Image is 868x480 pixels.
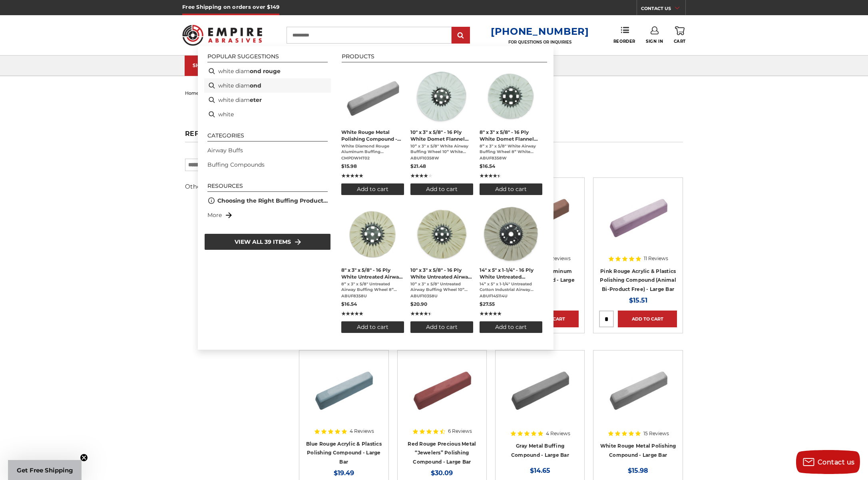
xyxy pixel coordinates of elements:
span: 14” x 5" x 1-1/4" Untreated Cotton Industrial Airway Buffing Wheel 14” White Untreated Cotton Air... [480,281,542,293]
a: Reorder [613,26,635,44]
span: 10” x 3" x 5/8" White Airway Buffing Wheel 10” White Domet Flannel Airway Buff with 3” Center Pla... [410,143,473,155]
button: Add to cart [480,321,542,333]
li: 14" x 5" x 1-1/4" - 16 Ply White Untreated Industrial Polishing Machine Airway Buff [476,202,545,336]
a: White Rouge Metal Polishing Compound - Large Bar [600,443,676,458]
a: Gray Metal Buffing Compound - Large Bar [511,443,569,458]
li: Resources [207,183,328,192]
a: Airway Buffs [207,146,243,155]
li: View all 39 items [204,233,331,250]
span: 10" x 3" x 5/8" - 16 Ply White Untreated Airway Buff [410,267,473,280]
a: Buffing Compounds [207,161,265,169]
span: ★★★★★ [341,310,363,317]
button: Add to cart [341,321,404,333]
span: $15.51 [629,297,647,304]
a: Blue rouge polishing compound [305,356,382,434]
span: ★★★★★ [480,172,502,179]
span: Cart [674,39,686,44]
span: ABUF10358W [410,155,473,161]
span: $15.98 [628,467,648,474]
li: white [204,107,331,121]
div: Instant Search Results [198,46,553,350]
a: Choosing the Right Buffing Products for a Mirror Finish on Metal (DIY Guide) [217,197,328,205]
span: $27.55 [480,301,495,307]
a: Gray Buffing Compound [501,356,579,434]
span: ★★★★★ [410,172,432,179]
li: white diameter [204,93,331,107]
a: White Rouge Metal Polishing Compound - Large Bar [341,67,404,195]
a: Cart [674,26,686,44]
h5: Refine by [185,130,278,142]
span: $20.90 [410,301,427,307]
span: 8" x 3" x 5/8" - 16 Ply White Domet Flannel Airway Buff [480,129,542,142]
img: 10 inch airway polishing wheel white domet flannel [413,67,471,125]
li: white diamond rouge [204,64,331,78]
span: 10” x 3" x 5/8" Untreated Airway Buffing Wheel 10” White Untreated Cotton Airway Buff with 3” Cen... [410,281,473,293]
span: White Rouge Metal Polishing Compound - Large Bar [341,129,404,142]
span: $30.09 [431,469,453,477]
img: 8 inch untreated airway buffing wheel [344,205,402,263]
div: Get Free ShippingClose teaser [8,460,82,480]
h5: Other [185,182,278,191]
span: ABUF145114U [480,293,542,299]
a: CONTACT US [641,4,685,15]
li: Buffing Compounds [204,157,331,172]
li: More [204,208,331,222]
span: View all 39 items [235,237,291,246]
span: Sign In [646,39,663,44]
span: ABUF8358W [480,155,542,161]
span: $14.65 [530,467,550,474]
span: $19.49 [334,469,354,477]
img: 8 inch white domet flannel airway buffing wheel [482,67,540,125]
button: Add to cart [410,321,473,333]
span: 8" x 3" x 5/8" - 16 Ply White Untreated Airway Buff [341,267,404,280]
li: 10" x 3" x 5/8" - 16 Ply White Domet Flannel Airway Buff [407,64,476,198]
a: [PHONE_NUMBER] [491,26,589,37]
img: White Rouge Buffing Compound [344,67,402,125]
p: FOR QUESTIONS OR INQUIRIES [491,40,589,45]
a: 10" x 3" x 5/8" - 16 Ply White Untreated Airway Buff [410,205,473,333]
li: white diamond [204,78,331,93]
span: CMPDWHT02 [341,155,404,161]
span: Contact us [818,458,855,466]
span: ★★★★★ [480,310,502,317]
img: White Rouge Buffing Compound [606,356,670,420]
b: ond rouge [250,67,281,76]
li: Choosing the Right Buffing Products for a Mirror Finish on Metal (DIY Guide) [204,193,331,208]
span: 14" x 5" x 1-1/4" - 16 Ply White Untreated Industrial Polishing Machine Airway Buff [480,267,542,280]
a: 8" x 3" x 5/8" - 16 Ply White Domet Flannel Airway Buff [480,67,542,195]
button: Add to cart [410,183,473,195]
span: ABUF10358U [410,293,473,299]
img: Pink Plastic Polishing Compound [606,183,670,247]
b: ond [250,82,261,90]
a: 14" x 5" x 1-1/4" - 16 Ply White Untreated Industrial Polishing Machine Airway Buff [480,205,542,333]
span: 15 Reviews [643,431,669,436]
li: Airway Buffs [204,143,331,157]
img: Red Rouge Jewelers Buffing Compound [410,356,474,420]
li: Popular suggestions [207,54,328,62]
img: Gray Buffing Compound [508,356,572,420]
img: 10 inch untreated airway buffing wheel [413,205,471,263]
input: Submit [453,28,469,44]
button: Add to cart [480,183,542,195]
button: Contact us [796,450,860,474]
li: 8" x 3" x 5/8" - 16 Ply White Domet Flannel Airway Buff [476,64,545,198]
span: ★★★★★ [341,172,363,179]
a: White Rouge Buffing Compound [599,356,677,434]
span: White Diamond Rouge Aluminum Buffing Compound White “Blizzard” Rouge Polishing Compound is one of... [341,143,404,155]
button: Add to cart [341,183,404,195]
li: White Rouge Metal Polishing Compound - Large Bar [338,64,407,198]
span: $16.54 [480,163,495,169]
span: ABUF8358U [341,293,404,299]
a: 8" x 3" x 5/8" - 16 Ply White Untreated Airway Buff [341,205,404,333]
span: 4 Reviews [546,431,570,436]
span: $21.48 [410,163,426,169]
div: SHOP CATEGORIES [193,62,257,68]
span: home [185,90,199,96]
span: 8” x 3" x 5/8" Untreated Airway Buffing Wheel 8” White Untreated Cotton Airway Buff with 3” Cente... [341,281,404,293]
span: $15.98 [341,163,357,169]
span: $16.54 [341,301,357,307]
a: Blue Rouge Acrylic & Plastics Polishing Compound - Large Bar [306,441,382,465]
a: Red Rouge Precious Metal “Jewelers” Polishing Compound - Large Bar [408,441,476,465]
